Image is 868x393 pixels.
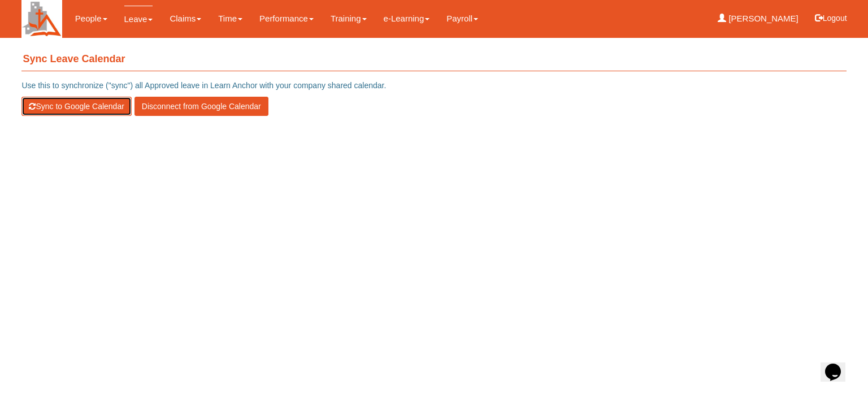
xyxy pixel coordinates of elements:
a: Training [331,6,367,32]
button: Logout [807,5,855,32]
a: Time [218,6,242,32]
a: Claims [170,6,201,32]
p: Use this to synchronize ("sync") all Approved leave in Learn Anchor with your company shared cale... [21,80,846,91]
a: Performance [259,6,314,32]
a: People [75,6,107,32]
iframe: chat widget [821,348,857,382]
a: [PERSON_NAME] [718,6,798,32]
a: e-Learning [384,6,430,32]
h4: Sync Leave Calendar [21,48,846,71]
button: Sync to Google Calendar [21,97,131,116]
button: Disconnect from Google Calendar [134,97,268,116]
a: Payroll [446,6,478,32]
a: Leave [124,6,153,32]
